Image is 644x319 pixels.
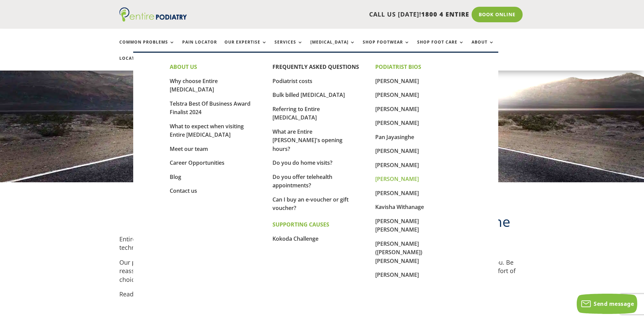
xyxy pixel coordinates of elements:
a: FREQUENTLY ASKED QUESTIONS [272,63,359,71]
a: Shop Footwear [363,40,410,54]
a: Kavisha Withanage [375,203,424,211]
a: Podiatrist costs [272,77,312,85]
a: Bulk billed [MEDICAL_DATA] [272,91,345,99]
a: [MEDICAL_DATA] [310,40,355,54]
a: Shop Foot Care [417,40,464,54]
span: 1800 4 ENTIRE [421,10,469,18]
a: [PERSON_NAME] [375,175,419,183]
a: Kokoda Challenge [272,235,318,242]
a: [PERSON_NAME] [375,105,419,113]
a: Common Problems [119,40,175,54]
a: Do you offer telehealth appointments? [272,173,332,189]
p: CALL US [DATE]! [213,10,469,19]
strong: SUPPORTING CAUSES [272,221,329,228]
a: Entire Podiatry [119,16,187,23]
a: [PERSON_NAME] [PERSON_NAME] [375,217,419,234]
a: Pain Locator [182,40,217,54]
span: Send message [594,300,634,308]
a: [PERSON_NAME] [375,77,419,85]
a: Do you do home visits? [272,159,332,166]
a: Why choose Entire [MEDICAL_DATA] [170,77,218,94]
a: [PERSON_NAME] ([PERSON_NAME]) [PERSON_NAME] [375,240,422,265]
a: Referring to Entire [MEDICAL_DATA] [272,105,320,122]
a: [PERSON_NAME] [375,189,419,197]
a: Our Expertise [224,40,267,54]
a: Book Online [472,7,523,22]
button: Send message [577,294,637,314]
a: Can I buy an e-voucher or gift voucher? [272,196,349,212]
strong: PODIATRIST BIOS [375,63,421,71]
h2: – [MEDICAL_DATA] For Everyone [119,212,525,235]
strong: ABOUT US [170,63,197,71]
a: [PERSON_NAME] [375,91,419,99]
a: Career Opportunities [170,159,224,166]
a: [PERSON_NAME] [375,147,419,155]
a: Blog [170,173,181,181]
a: [PERSON_NAME] [375,119,419,127]
a: Pan Jayasinghe [375,133,414,141]
img: logo (1) [119,7,187,22]
a: Telstra Best Of Business Award Finalist 2024 [170,100,251,116]
a: Meet our team [170,145,208,153]
a: [PERSON_NAME] [375,161,419,169]
a: [PERSON_NAME] [375,271,419,278]
p: Read more about our services and expertise below or [DATE] with any questions. [119,290,525,305]
a: About [472,40,494,54]
a: What to expect when visiting Entire [MEDICAL_DATA] [170,123,244,139]
a: What are Entire [PERSON_NAME]'s opening hours? [272,128,342,153]
a: Contact us [170,187,197,194]
p: Our progressive and innovative approach to [MEDICAL_DATA] is centred on providing the very best t... [119,258,525,290]
p: Entire [MEDICAL_DATA] is a leader in the field of [MEDICAL_DATA], at the forefront of , bringing ... [119,235,525,258]
a: Locations [119,56,153,71]
a: Services [275,40,303,54]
